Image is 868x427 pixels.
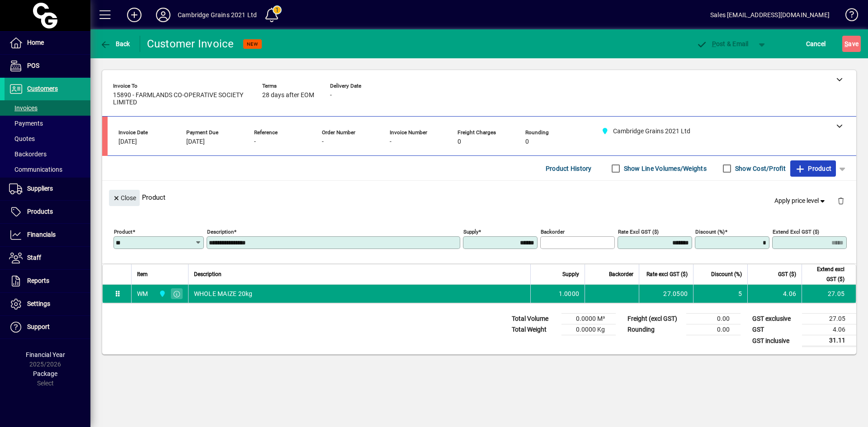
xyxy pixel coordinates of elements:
a: POS [5,55,90,77]
td: 0.00 [686,314,741,324]
a: Suppliers [5,178,90,200]
mat-label: Product [114,229,132,235]
button: Back [98,36,132,52]
span: Package [33,370,57,377]
span: Product [795,161,831,176]
span: [DATE] [186,138,205,145]
td: 31.11 [802,335,856,347]
a: Support [5,316,90,338]
td: 27.05 [802,285,856,303]
span: Support [27,323,50,330]
span: NEW [247,41,258,47]
span: Home [27,39,44,46]
span: POS [27,62,39,69]
span: Financials [27,231,56,238]
div: 27.0500 [645,289,688,298]
span: Close [113,191,136,206]
span: 1.0000 [559,289,580,298]
td: GST exclusive [748,314,802,324]
a: Products [5,201,90,223]
span: S [844,40,848,47]
div: Sales [EMAIL_ADDRESS][DOMAIN_NAME] [710,8,830,22]
td: Total Volume [507,314,561,324]
span: Financial Year [26,351,65,358]
mat-label: Backorder [541,229,565,235]
a: Staff [5,247,90,269]
mat-label: Description [207,229,234,235]
span: Reports [27,277,49,284]
label: Show Cost/Profit [733,164,786,173]
mat-label: Supply [463,229,478,235]
span: - [322,138,324,145]
span: Product History [546,161,592,176]
button: Post & Email [692,36,753,52]
a: Knowledge Base [839,2,857,31]
button: Product History [542,160,595,177]
a: Home [5,32,90,54]
span: [DATE] [118,138,137,145]
span: - [330,92,332,99]
td: 0.0000 M³ [561,314,616,324]
label: Show Line Volumes/Weights [622,164,707,173]
div: Customer Invoice [147,37,234,51]
button: Add [120,7,149,23]
td: 0.00 [686,324,741,335]
span: Suppliers [27,185,53,192]
span: Invoices [9,104,38,112]
button: Profile [149,7,178,23]
a: Settings [5,293,90,315]
td: 4.06 [802,324,856,335]
span: GST ($) [778,269,796,279]
span: Apply price level [774,196,827,206]
div: Product [102,181,856,214]
button: Apply price level [771,193,830,209]
span: 0 [525,138,529,145]
app-page-header-button: Delete [830,197,852,205]
a: Financials [5,224,90,246]
button: Close [109,190,140,206]
span: - [254,138,256,145]
td: Total Weight [507,324,561,335]
span: - [390,138,392,145]
span: Staff [27,254,41,261]
mat-label: Discount (%) [695,229,725,235]
span: Rate excl GST ($) [646,269,688,279]
span: Payments [9,120,43,127]
span: Products [27,208,53,215]
span: 0 [458,138,461,145]
button: Product [790,160,836,177]
span: Backorder [609,269,633,279]
td: 0.0000 Kg [561,324,616,335]
a: Invoices [5,100,90,116]
button: Cancel [804,36,828,52]
td: 4.06 [747,285,802,303]
app-page-header-button: Close [107,193,142,202]
td: GST inclusive [748,335,802,347]
mat-label: Rate excl GST ($) [618,229,659,235]
span: Settings [27,300,50,307]
span: 15890 - FARMLANDS CO-OPERATIVE SOCIETY LIMITED [113,92,249,106]
mat-label: Extend excl GST ($) [773,229,819,235]
span: Extend excl GST ($) [807,264,844,284]
span: Cambridge Grains 2021 Ltd [156,289,167,299]
span: Discount (%) [711,269,742,279]
td: Rounding [623,324,686,335]
span: 28 days after EOM [262,92,314,99]
a: Backorders [5,146,90,162]
span: Supply [562,269,579,279]
a: Communications [5,162,90,177]
span: WHOLE MAIZE 20kg [194,289,253,298]
td: 27.05 [802,314,856,324]
a: Quotes [5,131,90,146]
td: 5 [693,285,747,303]
button: Save [842,36,861,52]
app-page-header-button: Back [90,36,140,52]
td: GST [748,324,802,335]
a: Payments [5,116,90,131]
div: WM [137,289,148,298]
span: Description [194,269,222,279]
span: Communications [9,166,62,173]
div: Cambridge Grains 2021 Ltd [178,8,257,22]
span: Back [100,40,130,47]
span: Cancel [806,37,826,51]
